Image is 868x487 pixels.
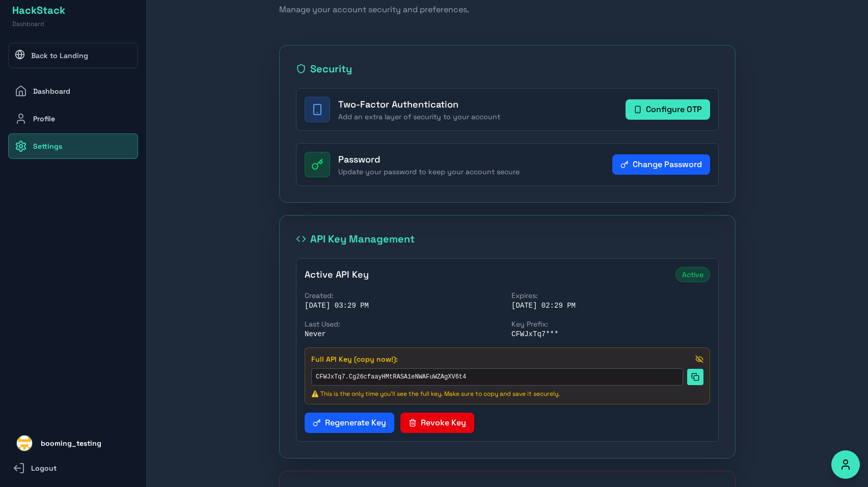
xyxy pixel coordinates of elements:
[305,413,394,433] button: Regenerate Key
[8,133,138,159] a: Settings
[296,62,719,76] h3: Security
[311,368,683,386] code: CFWJxTq7.Cg26cfaayHMtRASA1eNWAFuWZAgXV6t4
[305,291,334,300] span: Created:
[338,152,604,167] h4: Password
[338,112,617,122] p: Add an extra layer of security to your account
[311,354,398,364] span: Full API Key (copy now!):
[305,301,503,311] p: [DATE] 03:29 PM
[8,78,138,104] a: Dashboard
[675,267,710,282] span: Active
[338,97,617,112] h4: Two-Factor Authentication
[8,106,138,131] a: Profile
[338,167,604,177] p: Update your password to keep your account secure
[831,450,860,479] button: Accessibility Options
[511,301,710,311] p: [DATE] 02:29 PM
[296,232,719,246] h3: API Key Management
[279,4,736,16] p: Manage your account security and preferences.
[626,99,710,120] button: Configure OTP
[511,319,548,329] span: Key Prefix:
[41,437,101,449] span: booming_testing
[305,267,369,282] h4: Active API Key
[400,413,474,433] button: Revoke Key
[687,369,703,385] button: Copy to clipboard
[305,319,340,329] span: Last Used:
[12,3,65,17] h1: HackStack
[511,291,538,300] span: Expires:
[17,436,32,451] img: booming_testing
[311,390,703,398] p: ⚠️ This is the only time you'll see the full key. Make sure to copy and save it securely.
[305,329,503,339] p: Never
[12,20,44,28] span: Dashboard
[8,43,138,68] a: Back to Landing
[8,457,130,479] button: Logout
[612,154,710,175] button: Change Password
